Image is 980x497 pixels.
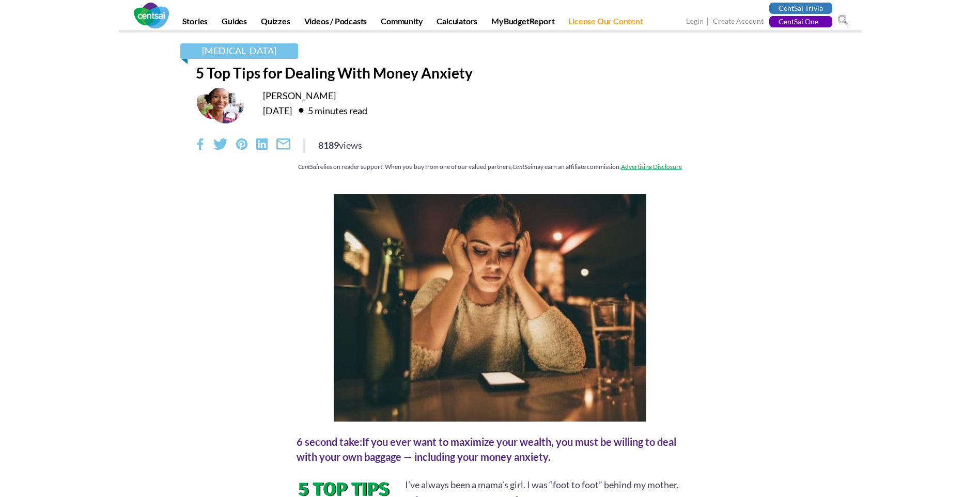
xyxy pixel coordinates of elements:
a: [MEDICAL_DATA] [180,43,298,59]
a: MyBudgetReport [485,16,561,30]
img: 5 Top Tips for Dealing With Money Anxiety [334,194,646,422]
span: | [705,15,711,27]
em: CentSai [298,163,318,170]
a: CentSai One [769,16,832,27]
span: 6 second take: [297,436,362,448]
a: Guides [215,16,253,30]
a: [PERSON_NAME] [263,90,336,101]
div: 5 minutes read [293,102,367,118]
div: If you ever want to maximize your wealth, you must be willing to deal with your own baggage — inc... [297,434,684,464]
em: CentSai [512,163,532,170]
a: Videos / Podcasts [298,16,374,30]
a: Create Account [713,17,764,27]
a: Advertising Disclosure [621,163,682,170]
a: CentSai Trivia [769,3,832,14]
img: CentSai [134,3,169,28]
a: Community [375,16,429,30]
div: 8189 [318,138,362,152]
a: Stories [176,16,214,30]
time: [DATE] [263,105,292,116]
div: relies on reader support. When you buy from one of our valued partners, may earn an affiliate com... [196,162,785,171]
a: License Our Content [562,16,649,30]
a: Login [686,17,704,27]
span: views [339,139,362,151]
a: Quizzes [255,16,297,30]
a: Calculators [430,16,484,30]
h1: 5 Top Tips for Dealing With Money Anxiety [196,64,785,82]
